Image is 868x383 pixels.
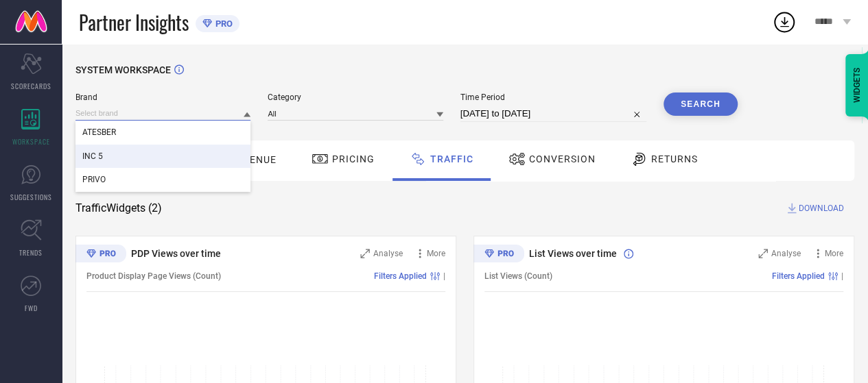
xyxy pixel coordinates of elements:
span: SUGGESTIONS [10,192,52,202]
span: Filters Applied [374,271,427,281]
span: Analyse [373,249,403,258]
div: ATESBER [75,121,250,144]
div: Premium [473,245,524,265]
svg: Zoom [360,249,370,258]
div: Premium [75,245,126,265]
span: PDP Views over time [131,248,221,259]
input: Select brand [75,106,250,121]
span: More [427,249,445,258]
span: Filters Applied [772,271,825,281]
span: Product Display Page Views (Count) [86,271,221,281]
div: PRIVO [75,168,250,191]
span: WORKSPACE [12,136,50,147]
span: PRIVO [82,175,106,184]
span: Pricing [332,153,375,164]
span: | [841,271,843,281]
span: TRENDS [19,247,43,258]
span: FWD [25,303,38,313]
span: Traffic [430,153,473,164]
svg: Zoom [758,249,768,258]
button: Search [664,92,738,116]
span: PRO [212,18,233,29]
span: Brand [75,92,250,102]
span: Analyse [771,249,801,258]
span: More [825,249,843,258]
div: Open download list [772,10,797,34]
span: DOWNLOAD [799,201,844,215]
span: Time Period [460,92,646,102]
span: Category [268,92,443,102]
span: ATESBER [82,127,116,137]
span: INC 5 [82,151,103,161]
span: Traffic Widgets ( 2 ) [75,201,162,215]
span: SYSTEM WORKSPACE [75,64,171,75]
span: List Views (Count) [484,271,552,281]
span: | [443,271,445,281]
span: Returns [651,153,698,164]
div: INC 5 [75,145,250,168]
span: SCORECARDS [11,81,51,91]
span: Revenue [230,154,277,165]
span: Partner Insights [79,8,189,36]
span: List Views over time [529,248,617,259]
input: Select time period [460,106,646,122]
span: Conversion [529,153,596,164]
